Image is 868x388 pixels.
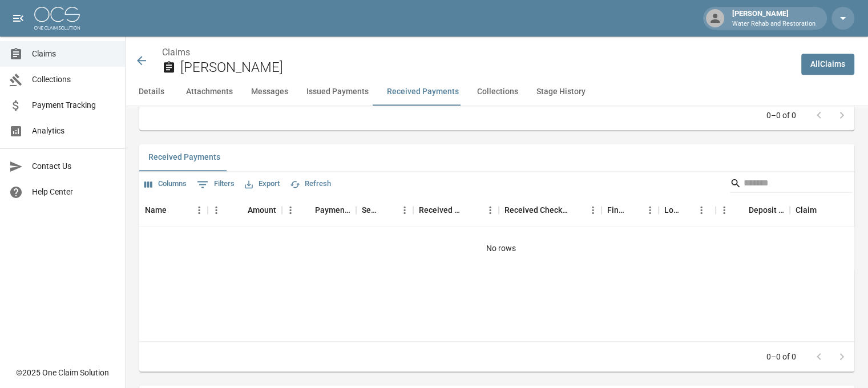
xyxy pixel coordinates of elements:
div: Payment Date [282,194,356,226]
img: ocs-logo-white-transparent.png [34,7,80,30]
button: Sort [568,202,584,218]
div: Sender [356,194,413,226]
span: Analytics [32,125,116,137]
button: Sort [680,202,696,218]
div: Received Check Number [504,194,568,226]
a: Claims [162,47,190,58]
button: Sort [380,202,396,218]
button: Sort [733,202,749,218]
button: open drawer [7,7,30,30]
p: 0–0 of 0 [766,110,796,121]
p: Water Rehab and Restoration [732,19,815,29]
p: 0–0 of 0 [766,351,796,362]
button: Menu [396,201,413,219]
h2: [PERSON_NAME] [180,59,792,76]
button: Menu [191,201,208,219]
div: anchor tabs [126,78,868,106]
div: Payment Date [315,194,350,226]
div: Deposit Date [716,194,790,226]
button: Received Payments [139,144,229,171]
div: Lockbox [664,194,680,226]
div: Final/Partial [601,194,659,226]
button: Sort [466,202,482,218]
div: [PERSON_NAME] [728,8,820,29]
span: Help Center [32,186,116,198]
button: Menu [693,201,710,219]
span: Collections [32,74,116,86]
button: Details [126,78,177,106]
button: Export [242,175,282,193]
span: Claims [32,48,116,60]
div: Amount [248,194,276,226]
nav: breadcrumb [162,46,792,59]
button: Menu [716,201,733,219]
div: Received Method [413,194,499,226]
button: Menu [641,201,659,219]
div: Received Check Number [499,194,601,226]
button: Sort [625,202,641,218]
button: Menu [282,201,299,219]
button: Show filters [194,175,237,193]
div: Sender [362,194,380,226]
div: Name [139,194,208,226]
div: Search [730,174,852,195]
div: © 2025 One Claim Solution [16,367,109,378]
a: AllClaims [801,54,854,75]
div: Name [145,194,167,226]
span: Contact Us [32,160,116,172]
div: related-list tabs [139,144,854,171]
button: Issued Payments [297,78,378,106]
button: Collections [468,78,527,106]
div: Lockbox [659,194,716,226]
span: Payment Tracking [32,99,116,111]
button: Sort [299,202,315,218]
button: Menu [208,201,225,219]
div: Amount [208,194,282,226]
button: Refresh [287,175,334,193]
div: Claim [796,194,817,226]
button: Menu [584,201,601,219]
button: Attachments [177,78,242,106]
button: Received Payments [378,78,468,106]
div: Deposit Date [749,194,784,226]
div: Received Method [419,194,466,226]
button: Select columns [142,175,189,193]
button: Menu [482,201,499,219]
button: Sort [232,202,248,218]
button: Sort [817,202,833,218]
div: Final/Partial [607,194,625,226]
button: Stage History [527,78,595,106]
div: No rows [139,227,863,270]
button: Messages [242,78,297,106]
